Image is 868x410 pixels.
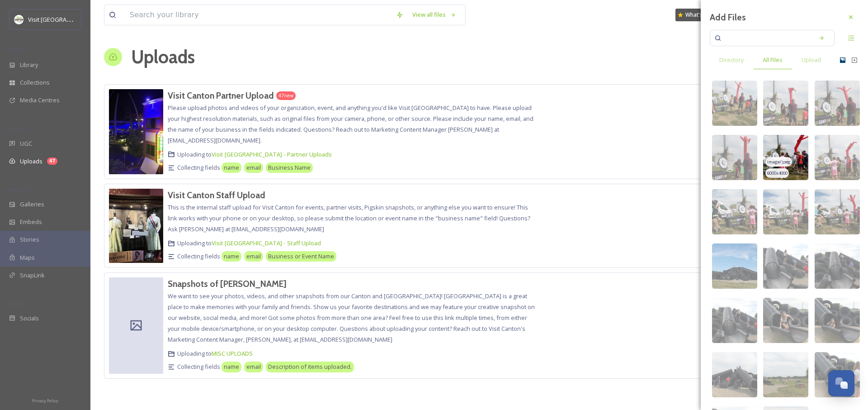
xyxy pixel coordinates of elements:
[20,78,50,87] span: Collections
[9,300,27,307] span: SOCIALS
[9,186,30,193] span: WIDGETS
[224,252,239,261] span: name
[763,189,808,234] img: 0a9e5ce2-9762-4969-b998-e5f4a1cdea7d.jpg
[828,370,854,396] button: Open Chat
[712,298,757,343] img: 528a69ab-07a9-4d1c-adc4-ad3e52254002.jpg
[20,200,44,209] span: Galleries
[763,81,808,126] img: 8b285f8f-b18e-482c-ba26-be2351e01952.jpg
[408,6,461,24] a: View all files
[212,150,332,158] a: Visit [GEOGRAPHIC_DATA] - Partner Uploads
[815,298,860,343] img: 91e1a5ad-7a22-4e43-9575-a6c9418d91ff.jpg
[268,362,352,371] span: Description of items uploaded.
[224,163,239,172] span: name
[109,189,163,263] img: c88d2178-c90e-4b79-9031-15ec1e830c16.jpg
[815,243,860,289] img: 7cef2e52-9891-4715-861a-c8ccb3287ffd.jpg
[767,170,788,176] span: 6000 x 4000
[177,362,220,371] span: Collecting fields
[276,91,296,100] div: 47 new
[763,56,783,64] span: All Files
[177,239,321,248] span: Uploading to
[763,298,808,343] img: dff1ca48-d438-43be-8c78-120682cedb1d.jpg
[168,90,274,101] h3: Visit Canton Partner Upload
[763,135,808,180] img: 11f60da1-bb40-4765-b627-5d27faf04084.jpg
[224,362,239,371] span: name
[125,5,392,25] input: Search your library
[20,139,32,148] span: UGC
[32,398,58,404] span: Privacy Policy
[177,163,220,172] span: Collecting fields
[268,252,334,261] span: Business or Event Name
[168,89,274,102] a: Visit Canton Partner Upload
[20,314,39,323] span: Socials
[14,15,24,24] img: download.jpeg
[168,278,287,289] h3: Snapshots of [PERSON_NAME]
[32,395,58,405] a: Privacy Policy
[712,243,757,289] img: ed622daa-373c-4cfa-b1de-e24b3864736f.jpg
[802,56,821,64] span: Upload
[712,135,757,180] img: 6e1be941-2670-4c9f-88b2-1db6008b6fca.jpg
[815,81,860,126] img: 200a6c90-b71e-41a1-be93-e6e97ec5764c.jpg
[177,252,220,261] span: Collecting fields
[47,157,57,165] div: 47
[9,47,25,53] span: MEDIA
[168,277,287,291] a: Snapshots of [PERSON_NAME]
[767,159,791,165] span: image/jpeg
[815,189,860,234] img: c5834df5-a013-47e7-8246-c3446f0d289a.jpg
[20,235,39,244] span: Stories
[815,352,860,397] img: 189ecff2-0544-4f02-b168-dbd21ebef4bc.jpg
[212,239,321,247] a: Visit [GEOGRAPHIC_DATA] - Staff Upload
[212,349,253,358] a: MISC UPLOADS
[168,104,533,144] span: Please upload photos and videos of your organization, event, and anything you'd like Visit [GEOGR...
[177,349,253,358] span: Uploading to
[712,81,757,126] img: f02d78e4-7f9a-427e-8420-8582aa8714c6.jpg
[168,189,265,202] a: Visit Canton Staff Upload
[719,56,744,64] span: Directory
[710,11,746,24] h3: Add Files
[168,292,535,343] span: We want to see your photos, videos, and other snapshots from our Canton and [GEOGRAPHIC_DATA]! [G...
[815,135,860,180] img: 90680a84-2e81-49df-ad33-1329b05dd658.jpg
[763,352,808,397] img: faf0fda9-1d61-402f-b462-56977ac54bee.jpg
[28,15,98,24] span: Visit [GEOGRAPHIC_DATA]
[131,43,195,71] a: Uploads
[20,157,42,166] span: Uploads
[20,96,60,105] span: Media Centres
[9,125,28,132] span: COLLECT
[763,243,808,289] img: ff18c296-6eec-4183-937f-36964aebf61d.jpg
[20,61,38,69] span: Library
[675,9,721,21] a: What's New
[109,89,163,174] img: 150ea95d-244e-4097-a693-5feded024ea4.jpg
[712,352,757,397] img: 092dc770-2c83-4a1a-8c61-0f2748489650.jpg
[168,203,530,233] span: This is the internal staff upload for Visit Canton for events, partner visits, Pigskin snapshots,...
[20,271,45,280] span: SnapLink
[246,163,261,172] span: email
[177,150,332,159] span: Uploading to
[268,163,311,172] span: Business Name
[246,362,261,371] span: email
[168,190,265,200] h3: Visit Canton Staff Upload
[20,253,35,262] span: Maps
[712,189,757,234] img: f04466e2-353d-473a-9e48-36d148543c99.jpg
[246,252,261,261] span: email
[20,218,42,226] span: Embeds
